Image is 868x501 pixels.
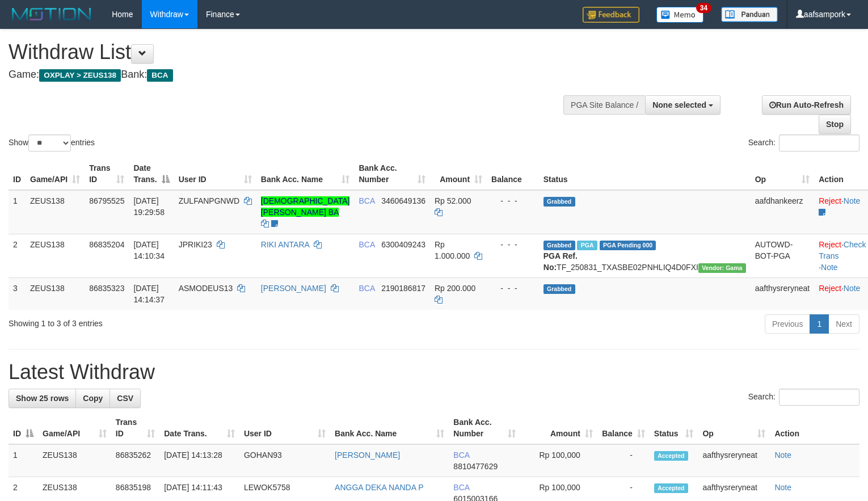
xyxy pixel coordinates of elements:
label: Search: [748,134,859,151]
td: AUTOWD-BOT-PGA [751,234,815,277]
td: aafthysreryneat [698,444,770,477]
th: Date Trans.: activate to sort column descending [129,158,174,190]
th: ID [9,158,26,190]
th: Bank Acc. Number: activate to sort column ascending [354,158,430,190]
th: User ID: activate to sort column ascending [174,158,256,190]
td: aafthysreryneat [751,277,815,310]
div: - - - [491,283,534,294]
td: 3 [9,277,26,310]
a: [PERSON_NAME] [335,451,400,460]
a: Previous [765,314,810,334]
a: 1 [810,314,829,334]
th: Balance [487,158,539,190]
a: [PERSON_NAME] [261,284,326,293]
h1: Latest Withdraw [9,361,859,384]
td: TF_250831_TXASBE02PNHLIQ4D0FXI [539,234,751,277]
label: Search: [748,389,859,406]
select: Showentries [28,134,71,151]
span: Show 25 rows [16,394,69,403]
span: Vendor URL: https://trx31.1velocity.biz [698,263,746,273]
span: CSV [117,394,133,403]
div: Showing 1 to 3 of 3 entries [9,313,353,329]
span: Marked by aafnoeunsreypich [577,241,597,250]
span: [DATE] 14:10:34 [133,240,165,260]
span: Grabbed [543,284,575,294]
span: Grabbed [543,197,575,207]
th: Status: activate to sort column ascending [650,412,698,444]
span: Grabbed [543,241,575,250]
a: Copy [75,389,110,408]
th: Game/API: activate to sort column ascending [38,412,111,444]
th: Bank Acc. Name: activate to sort column ascending [330,412,449,444]
span: ZULFANPGNWD [179,196,239,205]
span: BCA [359,196,374,205]
span: 86795525 [89,196,124,205]
a: Note [821,263,838,272]
a: Next [828,314,859,334]
th: Status [539,158,751,190]
input: Search: [779,134,859,151]
span: Rp 200.000 [435,284,475,293]
span: Accepted [654,483,688,493]
th: User ID: activate to sort column ascending [239,412,330,444]
span: Rp 1.000.000 [435,240,470,260]
img: panduan.png [721,7,778,22]
th: ID: activate to sort column descending [9,412,38,444]
th: Game/API: activate to sort column ascending [26,158,85,190]
a: Reject [819,284,841,293]
span: 86835323 [89,284,124,293]
a: Stop [819,115,851,134]
span: [DATE] 14:14:37 [133,284,165,304]
span: Rp 52.000 [435,196,471,205]
th: Trans ID: activate to sort column ascending [85,158,129,190]
span: BCA [359,240,374,249]
span: PGA Pending [600,241,656,250]
a: RIKI ANTARA [261,240,309,249]
img: Button%20Memo.svg [656,7,704,23]
th: Balance: activate to sort column ascending [597,412,650,444]
img: Feedback.jpg [583,7,639,23]
a: Check Trans [819,240,866,260]
h1: Withdraw List [9,41,567,64]
td: aafdhankeerz [751,190,815,234]
th: Amount: activate to sort column ascending [520,412,597,444]
a: ANGGA DEKA NANDA P [335,483,423,492]
img: MOTION_logo.png [9,6,95,23]
a: [DEMOGRAPHIC_DATA][PERSON_NAME] BA [261,196,350,217]
span: BCA [453,451,469,460]
span: Copy 8810477629 to clipboard [453,462,498,471]
span: BCA [453,483,469,492]
td: - [597,444,650,477]
a: Note [844,196,861,205]
a: Reject [819,240,841,249]
td: GOHAN93 [239,444,330,477]
td: 2 [9,234,26,277]
span: Accepted [654,451,688,461]
th: Date Trans.: activate to sort column ascending [159,412,239,444]
td: ZEUS138 [26,234,85,277]
label: Show entries [9,134,95,151]
td: 1 [9,444,38,477]
h4: Game: Bank: [9,69,567,81]
span: Copy 3460649136 to clipboard [381,196,425,205]
a: CSV [109,389,141,408]
td: ZEUS138 [26,190,85,234]
th: Bank Acc. Name: activate to sort column ascending [256,158,355,190]
input: Search: [779,389,859,406]
span: None selected [652,100,706,110]
div: - - - [491,195,534,207]
span: [DATE] 19:29:58 [133,196,165,217]
span: Copy [83,394,103,403]
th: Trans ID: activate to sort column ascending [111,412,159,444]
span: Copy 6300409243 to clipboard [381,240,425,249]
div: - - - [491,239,534,250]
th: Bank Acc. Number: activate to sort column ascending [449,412,520,444]
a: Note [774,451,791,460]
a: Note [844,284,861,293]
b: PGA Ref. No: [543,251,578,272]
span: Copy 2190186817 to clipboard [381,284,425,293]
span: BCA [147,69,172,82]
span: OXPLAY > ZEUS138 [39,69,121,82]
button: None selected [645,95,720,115]
span: 86835204 [89,240,124,249]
